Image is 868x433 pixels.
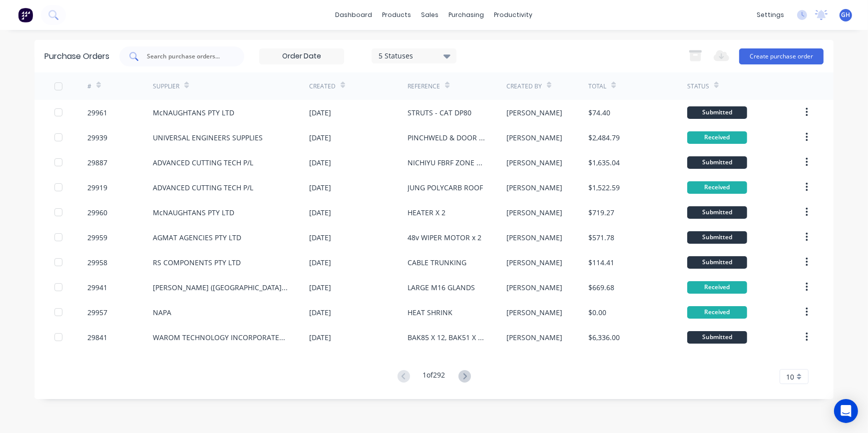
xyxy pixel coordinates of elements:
div: [DATE] [309,282,331,293]
img: Factory [18,7,33,22]
div: UNIVERSAL ENGINEERS SUPPLIES [153,132,263,143]
div: [DATE] [309,232,331,243]
div: NAPA [153,307,171,318]
div: productivity [489,7,538,22]
div: Submitted [687,256,747,269]
div: McNAUGHTANS PTY LTD [153,107,234,118]
div: Received [687,306,747,319]
div: JUNG POLYCARB ROOF [408,182,483,193]
div: # [87,82,91,91]
div: 29887 [87,157,107,168]
div: [PERSON_NAME] [506,182,562,193]
div: 5 Statuses [379,50,450,61]
div: [PERSON_NAME] [506,157,562,168]
div: Submitted [687,156,747,169]
div: $1,522.59 [588,182,620,193]
div: Total [588,82,606,91]
div: LARGE M16 GLANDS [408,282,475,293]
div: 29919 [87,182,107,193]
div: NICHIYU FBRF ZONE 2 EX BOX - LASERCUTTING [408,157,486,168]
div: [DATE] [309,257,331,268]
div: [PERSON_NAME] [506,132,562,143]
div: $719.27 [588,207,614,218]
div: $571.78 [588,232,614,243]
div: McNAUGHTANS PTY LTD [153,207,234,218]
div: $114.41 [588,257,614,268]
div: $0.00 [588,307,606,318]
div: settings [752,7,789,22]
div: 1 of 292 [423,370,445,384]
div: Submitted [687,106,747,119]
div: [DATE] [309,332,331,343]
div: 29958 [87,257,107,268]
span: GH [842,10,851,19]
div: [PERSON_NAME] [506,307,562,318]
div: Created By [506,82,542,91]
div: [PERSON_NAME] [506,332,562,343]
div: 48v WIPER MOTOR x 2 [408,232,481,243]
div: [DATE] [309,107,331,118]
div: [DATE] [309,132,331,143]
div: [PERSON_NAME] [506,107,562,118]
div: AGMAT AGENCIES PTY LTD [153,232,241,243]
div: [PERSON_NAME] [506,232,562,243]
div: Supplier [153,82,179,91]
div: $74.40 [588,107,610,118]
div: Purchase Orders [44,50,109,62]
div: BAK85 X 12, BAK51 X 12 & 7 x BBJ81 [408,332,486,343]
div: HEATER X 2 [408,207,445,218]
input: Search purchase orders... [146,51,229,61]
div: 29960 [87,207,107,218]
div: Open Intercom Messenger [834,399,858,423]
div: Received [687,281,747,294]
div: 29957 [87,307,107,318]
div: PINCHWELD & DOOR HANDLES [408,132,486,143]
div: [PERSON_NAME] [506,282,562,293]
div: Received [687,181,747,194]
div: sales [417,7,444,22]
div: Status [687,82,709,91]
div: $669.68 [588,282,614,293]
div: ADVANCED CUTTING TECH P/L [153,157,253,168]
div: ADVANCED CUTTING TECH P/L [153,182,253,193]
div: STRUTS - CAT DP80 [408,107,471,118]
div: WAROM TECHNOLOGY INCORPORATED COMPANY [153,332,289,343]
input: Order Date [260,49,344,64]
div: [PERSON_NAME] ([GEOGRAPHIC_DATA]) PTY LTD [153,282,289,293]
div: 29939 [87,132,107,143]
div: [PERSON_NAME] [506,257,562,268]
div: Submitted [687,331,747,344]
div: 29961 [87,107,107,118]
div: 29941 [87,282,107,293]
a: dashboard [331,7,378,22]
div: Reference [408,82,440,91]
div: Received [687,131,747,144]
div: purchasing [444,7,489,22]
div: Submitted [687,231,747,244]
div: [DATE] [309,182,331,193]
div: [DATE] [309,207,331,218]
div: [DATE] [309,157,331,168]
div: Submitted [687,206,747,219]
div: RS COMPONENTS PTY LTD [153,257,241,268]
div: products [378,7,417,22]
div: [PERSON_NAME] [506,207,562,218]
div: $6,336.00 [588,332,620,343]
div: HEAT SHRINK [408,307,452,318]
span: 10 [786,372,794,382]
div: $2,484.79 [588,132,620,143]
div: 29841 [87,332,107,343]
div: [DATE] [309,307,331,318]
div: Created [309,82,336,91]
button: Create purchase order [739,48,824,64]
div: CABLE TRUNKING [408,257,466,268]
div: 29959 [87,232,107,243]
div: $1,635.04 [588,157,620,168]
